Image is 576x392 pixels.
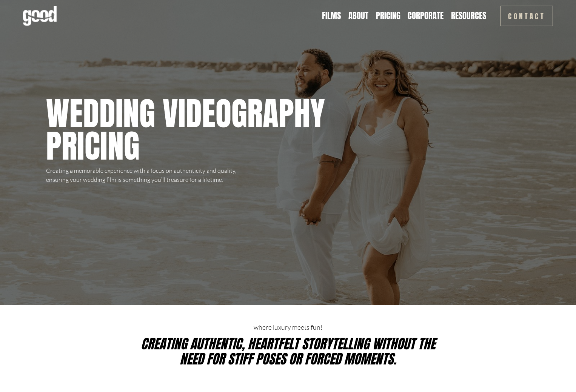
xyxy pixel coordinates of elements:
[408,10,444,22] a: Corporate
[348,10,368,22] a: About
[322,10,341,22] a: Films
[23,6,57,26] img: Good Feeling Films
[376,10,400,22] a: Pricing
[141,334,438,369] em: creating authentic, heartfelt storytelling without the need for stiff poses or forced moments.
[451,11,486,21] span: Resources
[46,166,242,184] p: Creating a memorable experience with a focus on authenticity and quality, ensuring your wedding f...
[254,323,323,331] code: WHERE LUXURY MEETS FUN!
[451,10,486,22] a: folder dropdown
[501,6,553,26] a: Contact
[46,97,375,162] h1: Wedding videography pricing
